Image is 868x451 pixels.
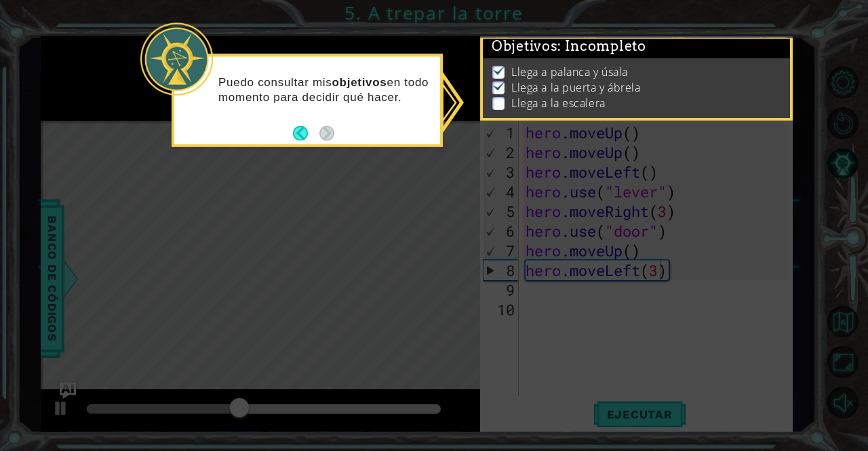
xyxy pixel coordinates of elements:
img: Check mark for checkbox [492,80,506,91]
strong: objetivos [332,75,387,88]
p: Llega a la puerta y ábrela [511,80,640,95]
span: : Incompleto [557,38,646,54]
img: Check mark for checkbox [492,64,506,75]
button: Next [319,125,334,140]
button: Back [293,125,319,140]
span: Objetivos [492,38,646,55]
p: Llega a la escalera [511,96,605,111]
p: Puedo consultar mis en todo momento para decidir qué hacer. [218,75,431,104]
p: Llega a palanca y úsala [511,64,628,79]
